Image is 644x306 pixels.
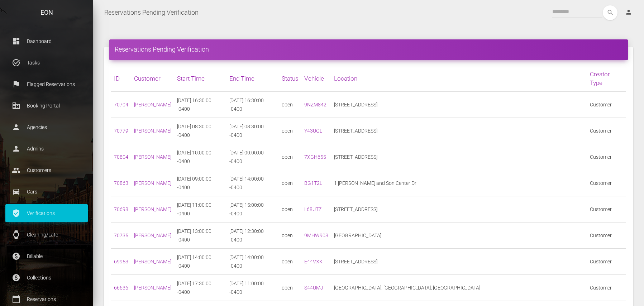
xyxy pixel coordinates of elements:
[5,204,88,222] a: verified_user Verifications
[304,259,323,264] a: E44VXK
[114,102,128,107] a: 70704
[279,66,301,92] th: Status
[331,170,587,196] td: 1 [PERSON_NAME] and Son Center Dr
[331,275,587,301] td: [GEOGRAPHIC_DATA], [GEOGRAPHIC_DATA], [GEOGRAPHIC_DATA]
[174,144,226,170] td: [DATE] 10:00:00 -0400
[134,285,171,291] a: [PERSON_NAME]
[5,183,88,201] a: drive_eta Cars
[331,196,587,223] td: [STREET_ADDRESS]
[11,294,82,305] p: Reservations
[114,233,128,238] a: 70735
[174,170,226,196] td: [DATE] 09:00:00 -0400
[115,45,622,54] h4: Reservations Pending Verification
[11,143,82,154] p: Admins
[331,92,587,118] td: [STREET_ADDRESS]
[5,97,88,115] a: corporate_fare Booking Portal
[279,144,301,170] td: open
[304,154,326,160] a: 7XGH655
[174,223,226,249] td: [DATE] 13:00:00 -0400
[279,223,301,249] td: open
[114,259,128,264] a: 69953
[226,249,279,275] td: [DATE] 14:00:00 -0400
[304,180,322,186] a: BG1T2L
[304,233,328,238] a: 9MHW908
[5,247,88,265] a: paid Billable
[226,144,279,170] td: [DATE] 00:00:00 -0400
[5,140,88,158] a: person Admins
[5,54,88,72] a: task_alt Tasks
[603,5,617,20] button: search
[226,118,279,144] td: [DATE] 08:30:00 -0400
[11,79,82,90] p: Flagged Reservations
[174,275,226,301] td: [DATE] 17:30:00 -0400
[279,196,301,223] td: open
[331,118,587,144] td: [STREET_ADDRESS]
[625,9,632,16] i: person
[587,249,626,275] td: Customer
[11,272,82,283] p: Collections
[134,259,171,264] a: [PERSON_NAME]
[11,122,82,133] p: Agencies
[226,275,279,301] td: [DATE] 11:00:00 -0400
[5,75,88,93] a: flag Flagged Reservations
[587,66,626,92] th: Creator Type
[11,36,82,47] p: Dashboard
[587,170,626,196] td: Customer
[11,208,82,219] p: Verifications
[587,118,626,144] td: Customer
[226,92,279,118] td: [DATE] 16:30:00 -0400
[226,223,279,249] td: [DATE] 12:30:00 -0400
[134,233,171,238] a: [PERSON_NAME]
[226,196,279,223] td: [DATE] 15:00:00 -0400
[279,275,301,301] td: open
[174,196,226,223] td: [DATE] 11:00:00 -0400
[279,170,301,196] td: open
[11,57,82,68] p: Tasks
[587,144,626,170] td: Customer
[114,128,128,134] a: 70779
[304,128,322,134] a: Y43UGL
[301,66,331,92] th: Vehicle
[174,92,226,118] td: [DATE] 16:30:00 -0400
[279,92,301,118] td: open
[104,4,199,21] a: Reservations Pending Verification
[174,66,226,92] th: Start Time
[5,226,88,244] a: watch Cleaning/Late
[11,165,82,176] p: Customers
[114,180,128,186] a: 70863
[5,118,88,136] a: person Agencies
[304,285,323,291] a: S44UMJ
[226,170,279,196] td: [DATE] 14:00:00 -0400
[304,102,326,107] a: 9NZM842
[5,32,88,50] a: dashboard Dashboard
[279,249,301,275] td: open
[134,206,171,212] a: [PERSON_NAME]
[331,144,587,170] td: [STREET_ADDRESS]
[587,92,626,118] td: Customer
[331,223,587,249] td: [GEOGRAPHIC_DATA]
[174,249,226,275] td: [DATE] 14:00:00 -0400
[226,66,279,92] th: End Time
[131,66,174,92] th: Customer
[587,196,626,223] td: Customer
[279,118,301,144] td: open
[11,251,82,262] p: Billable
[134,180,171,186] a: [PERSON_NAME]
[11,100,82,111] p: Booking Portal
[111,66,131,92] th: ID
[331,249,587,275] td: [STREET_ADDRESS]
[587,223,626,249] td: Customer
[134,128,171,134] a: [PERSON_NAME]
[304,206,321,212] a: L68UTZ
[587,275,626,301] td: Customer
[174,118,226,144] td: [DATE] 08:30:00 -0400
[5,161,88,179] a: people Customers
[134,102,171,107] a: [PERSON_NAME]
[11,186,82,197] p: Cars
[620,5,639,20] a: person
[134,154,171,160] a: [PERSON_NAME]
[114,285,128,291] a: 66636
[11,229,82,240] p: Cleaning/Late
[5,269,88,287] a: paid Collections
